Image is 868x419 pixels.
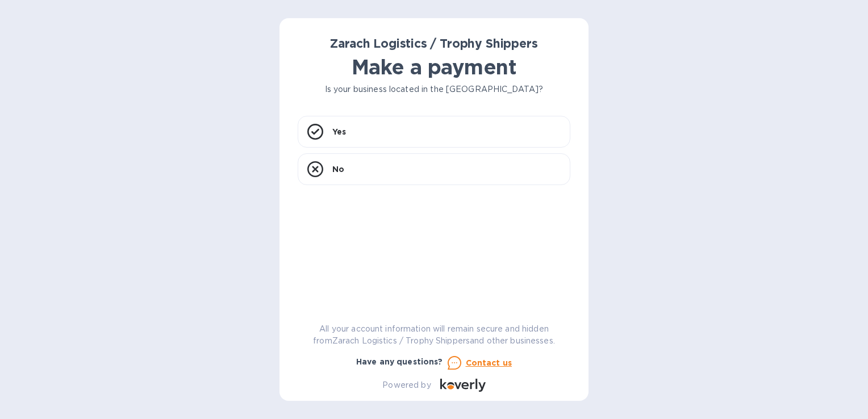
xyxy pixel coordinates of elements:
h1: Make a payment [298,55,570,79]
p: Yes [332,126,346,137]
u: Contact us [466,358,512,367]
p: Is your business located in the [GEOGRAPHIC_DATA]? [298,83,570,95]
b: Zarach Logistics / Trophy Shippers [330,36,537,51]
p: All your account information will remain secure and hidden from Zarach Logistics / Trophy Shipper... [298,323,570,347]
p: No [332,164,344,175]
b: Have any questions? [356,357,443,366]
p: Powered by [382,379,431,391]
